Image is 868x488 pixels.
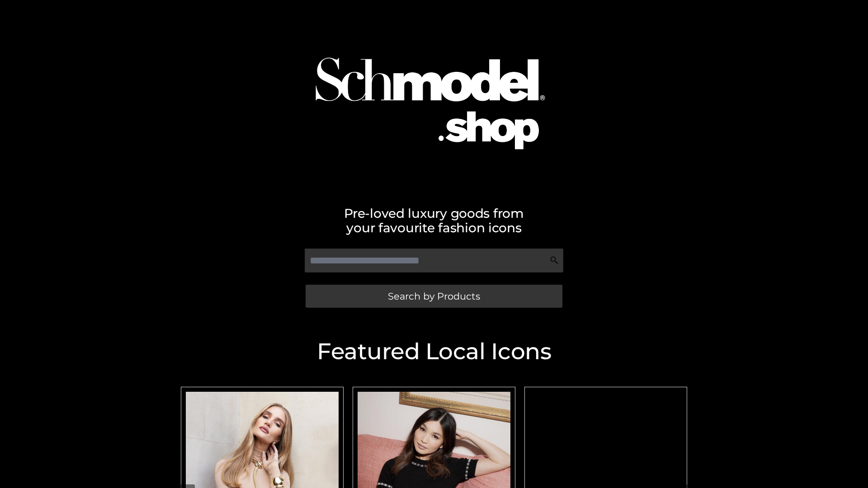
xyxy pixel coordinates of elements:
[176,340,692,363] h2: Featured Local Icons​
[176,206,692,235] h2: Pre-loved luxury goods from your favourite fashion icons
[388,291,480,301] span: Search by Products
[306,285,562,308] a: Search by Products
[550,256,559,265] img: Search Icon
